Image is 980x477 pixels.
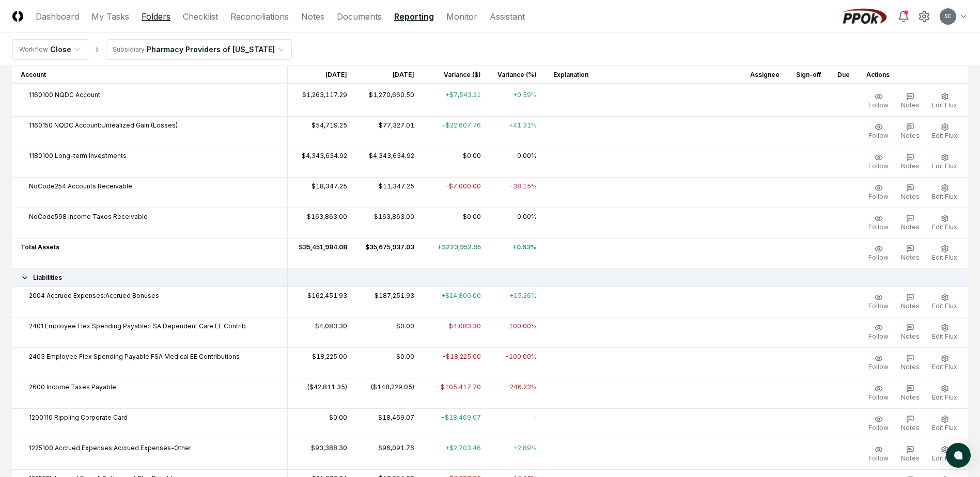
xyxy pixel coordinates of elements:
[899,352,922,374] button: Notes
[868,193,889,200] span: Follow
[29,443,191,453] span: 1225100 Accrued Expenses:Accrued Expenses-Other
[288,378,355,408] td: ($42,811.35)
[866,322,891,343] button: Follow
[866,151,891,173] button: Follow
[899,383,922,404] button: Notes
[930,322,959,343] button: Edit Flux
[930,151,959,173] button: Edit Flux
[866,443,891,465] button: Follow
[866,243,891,264] button: Follow
[355,66,423,84] th: [DATE]
[288,86,355,116] td: $1,263,117.29
[930,243,959,264] button: Edit Flux
[489,439,545,469] td: +2.89%
[489,408,545,439] td: -
[355,238,423,268] td: $35,675,937.03
[868,393,889,401] span: Follow
[545,66,742,84] th: Explanation
[930,443,959,465] button: Edit Flux
[901,193,920,200] span: Notes
[901,101,920,109] span: Notes
[423,287,489,317] td: +$24,800.00
[423,408,489,439] td: +$18,469.07
[29,413,128,422] span: 1200110 Rippling Corporate Card
[742,66,788,84] th: Assignee
[29,352,240,361] span: 2403 Employee Flex Spending Payable:FSA Medical EE Contributions
[394,10,434,23] a: Reporting
[489,177,545,208] td: -38.15%
[932,223,957,231] span: Edit Flux
[930,413,959,435] button: Edit Flux
[489,147,545,177] td: 0.00%
[899,121,922,142] button: Notes
[868,302,889,310] span: Follow
[866,291,891,313] button: Follow
[29,151,127,161] span: 1180100 Long-term Investments
[355,439,423,469] td: $96,091.76
[901,253,920,261] span: Notes
[901,363,920,371] span: Notes
[489,66,545,84] th: Variance (%)
[930,182,959,203] button: Edit Flux
[423,208,489,238] td: $0.00
[932,101,957,109] span: Edit Flux
[423,347,489,378] td: -$18,225.00
[930,352,959,374] button: Edit Flux
[355,147,423,177] td: $4,343,634.92
[12,66,288,84] th: Account
[932,424,957,432] span: Edit Flux
[288,208,355,238] td: $163,863.00
[930,383,959,404] button: Edit Flux
[866,182,891,203] button: Follow
[355,208,423,238] td: $163,863.00
[423,317,489,347] td: -$4,083.30
[29,383,116,392] span: 2600 Income Taxes Payable
[899,151,922,173] button: Notes
[489,86,545,116] td: +0.59%
[355,347,423,378] td: $0.00
[899,243,922,264] button: Notes
[930,212,959,234] button: Edit Flux
[489,287,545,317] td: +15.26%
[866,121,891,142] button: Follow
[355,86,423,116] td: $1,270,660.50
[932,454,957,462] span: Edit Flux
[288,408,355,439] td: $0.00
[932,363,957,371] span: Edit Flux
[288,116,355,147] td: $54,719.25
[899,291,922,313] button: Notes
[901,302,920,310] span: Notes
[946,443,971,468] button: atlas-launcher
[142,10,170,23] a: Folders
[29,121,178,130] span: 1160150 NQDC Account:Unrealized Gain (Losses)
[423,147,489,177] td: $0.00
[288,317,355,347] td: $4,083.30
[899,443,922,465] button: Notes
[858,66,968,84] th: Actions
[868,101,889,109] span: Follow
[288,66,355,84] th: [DATE]
[866,90,891,112] button: Follow
[868,253,889,261] span: Follow
[355,378,423,408] td: ($148,229.05)
[901,332,920,340] span: Notes
[899,322,922,343] button: Notes
[866,352,891,374] button: Follow
[29,90,100,100] span: 1160100 NQDC Account
[899,90,922,112] button: Notes
[337,10,382,23] a: Documents
[866,383,891,404] button: Follow
[29,182,132,191] span: NoCode254 Accounts Receivable
[489,116,545,147] td: +41.31%
[423,66,489,84] th: Variance ($)
[868,454,889,462] span: Follow
[446,10,477,23] a: Monitor
[944,12,952,20] span: SC
[301,10,324,23] a: Notes
[932,162,957,170] span: Edit Flux
[829,66,858,84] th: Due
[489,238,545,268] td: +0.63%
[901,424,920,432] span: Notes
[12,39,292,60] nav: breadcrumb
[868,132,889,139] span: Follow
